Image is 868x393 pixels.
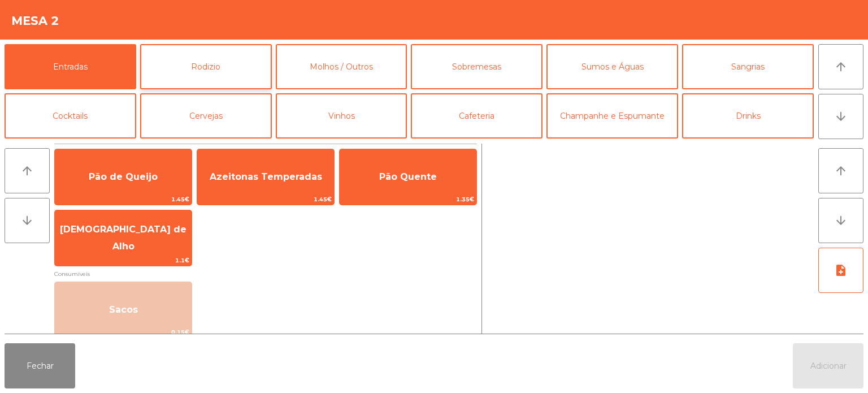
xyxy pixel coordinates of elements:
[5,44,136,89] button: Entradas
[818,148,863,193] button: arrow_upward
[54,269,477,279] span: Consumiveis
[834,214,848,227] i: arrow_downward
[5,343,75,388] button: Fechar
[55,327,192,338] span: 0.15€
[834,264,848,277] i: note_add
[11,12,59,29] h4: Mesa 2
[140,44,272,89] button: Rodizio
[20,214,34,227] i: arrow_downward
[276,44,407,89] button: Molhos / Outros
[109,304,138,315] span: Sacos
[55,194,192,205] span: 1.45€
[682,93,814,139] button: Drinks
[210,171,322,182] span: Azeitonas Temperadas
[834,60,848,74] i: arrow_upward
[140,93,272,139] button: Cervejas
[411,93,542,139] button: Cafeteria
[682,44,814,89] button: Sangrias
[818,44,863,89] button: arrow_upward
[340,194,476,205] span: 1.35€
[546,93,678,139] button: Champanhe e Espumante
[276,93,407,139] button: Vinhos
[197,194,334,205] span: 1.45€
[379,171,437,182] span: Pão Quente
[5,198,50,243] button: arrow_downward
[546,44,678,89] button: Sumos e Águas
[20,164,34,178] i: arrow_upward
[818,198,863,243] button: arrow_downward
[834,164,848,178] i: arrow_upward
[411,44,542,89] button: Sobremesas
[5,148,50,193] button: arrow_upward
[60,224,186,252] span: [DEMOGRAPHIC_DATA] de Alho
[55,255,192,266] span: 1.1€
[818,94,863,139] button: arrow_downward
[818,248,863,293] button: note_add
[89,171,158,182] span: Pão de Queijo
[5,93,136,139] button: Cocktails
[834,110,848,123] i: arrow_downward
